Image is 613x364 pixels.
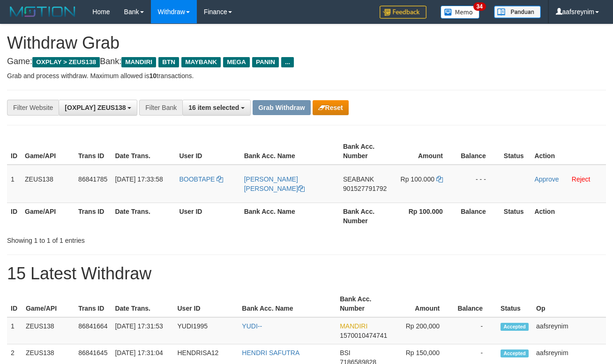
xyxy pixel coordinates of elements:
span: ... [281,57,294,67]
span: MANDIRI [340,322,367,330]
span: [DATE] 17:33:58 [115,175,163,183]
th: Bank Acc. Number [336,291,391,317]
th: Date Trans. [111,138,175,165]
th: User ID [175,138,240,165]
a: BOOBTAPE [179,175,223,183]
a: Copy 100000 to clipboard [436,175,443,183]
h1: Withdraw Grab [7,34,606,52]
th: Status [500,138,531,165]
th: Game/API [21,138,75,165]
span: BSI [340,349,351,357]
img: Feedback.jpg [380,6,426,19]
th: ID [7,138,21,165]
a: Reject [572,175,591,183]
h1: 15 Latest Withdraw [7,264,606,283]
span: PANIN [252,57,279,67]
span: 86841785 [78,175,107,183]
span: Rp 100.000 [401,175,434,183]
th: User ID [173,291,238,317]
th: Game/API [22,291,75,317]
img: panduan.png [494,6,541,18]
p: Grab and process withdraw. Maximum allowed is transactions. [7,71,606,80]
span: Accepted [501,323,529,331]
th: Bank Acc. Number [339,203,394,229]
td: - - - [457,165,500,203]
button: 16 item selected [182,100,251,116]
h4: Game: Bank: [7,57,606,66]
th: Amount [391,291,454,317]
th: ID [7,203,21,229]
span: BTN [158,57,179,67]
th: Rp 100.000 [394,203,457,229]
th: Trans ID [75,138,111,165]
div: Filter Bank [139,100,182,116]
th: Balance [454,291,497,317]
th: Date Trans. [111,291,173,317]
th: Bank Acc. Name [240,203,339,229]
th: Status [497,291,532,317]
th: Action [531,203,606,229]
th: User ID [175,203,240,229]
span: 16 item selected [188,104,239,111]
td: 1 [7,317,22,344]
span: Copy 1570010474741 to clipboard [340,332,387,339]
span: BOOBTAPE [179,175,215,183]
img: Button%20Memo.svg [441,6,480,19]
span: [OXPLAY] ZEUS138 [65,104,126,111]
span: Copy 901527791792 to clipboard [343,185,387,192]
a: [PERSON_NAME] [PERSON_NAME] [244,175,305,192]
a: Approve [534,175,559,183]
th: ID [7,291,22,317]
div: Showing 1 to 1 of 1 entries [7,232,248,245]
span: Accepted [501,349,529,357]
th: Op [532,291,606,317]
div: Filter Website [7,100,59,116]
th: Status [500,203,531,229]
th: Balance [457,138,500,165]
img: MOTION_logo.png [7,5,78,19]
span: MANDIRI [121,57,156,67]
a: HENDRI SAFUTRA [242,349,299,357]
span: 34 [473,2,486,11]
td: 86841664 [75,317,111,344]
span: MEGA [223,57,250,67]
th: Action [531,138,606,165]
th: Trans ID [75,291,111,317]
button: Grab Withdraw [253,100,310,115]
span: SEABANK [343,175,374,183]
td: Rp 200,000 [391,317,454,344]
th: Game/API [21,203,75,229]
td: ZEUS138 [22,317,75,344]
button: [OXPLAY] ZEUS138 [59,100,137,116]
td: 1 [7,165,21,203]
th: Trans ID [75,203,111,229]
button: Reset [313,100,349,115]
strong: 10 [149,72,157,80]
td: [DATE] 17:31:53 [111,317,173,344]
td: ZEUS138 [21,165,75,203]
th: Balance [457,203,500,229]
td: - [454,317,497,344]
td: aafsreynim [532,317,606,344]
td: YUDI1995 [173,317,238,344]
th: Bank Acc. Name [238,291,336,317]
span: MAYBANK [181,57,221,67]
span: OXPLAY > ZEUS138 [32,57,100,67]
th: Bank Acc. Name [240,138,339,165]
th: Amount [394,138,457,165]
th: Date Trans. [111,203,175,229]
a: YUDI-- [242,322,262,330]
th: Bank Acc. Number [339,138,394,165]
